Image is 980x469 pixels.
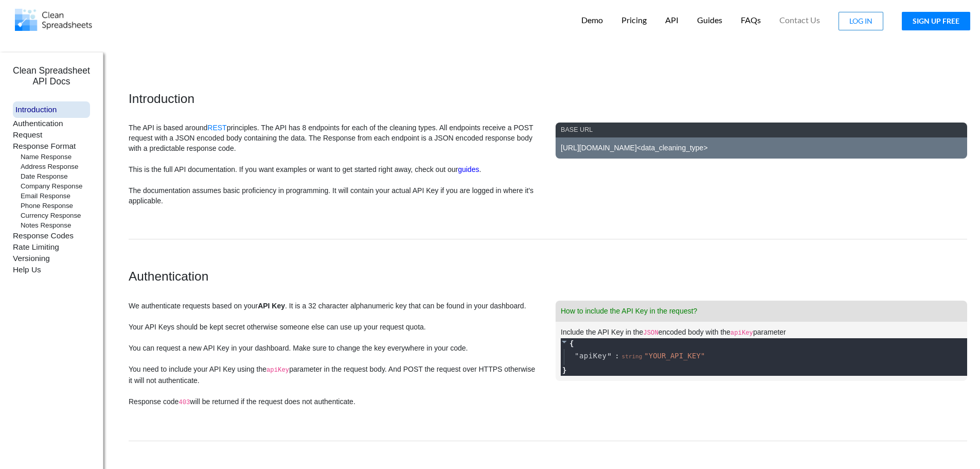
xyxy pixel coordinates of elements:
[129,91,967,106] h3: Introduction
[129,343,540,353] p: You can request a new API Key in your dashboard. Make sure to change the key everywhere in your c...
[13,264,90,275] p: Help Us
[129,123,540,153] p: The API is based around principles. The API has 8 endpoints for each of the cleaning types. All e...
[129,269,967,284] h3: Authentication
[129,164,540,175] p: This is the full API documentation. If you want examples or want to get started right away, check...
[179,399,190,406] code: 403
[21,171,90,181] p: Date Response
[561,365,566,376] span: }
[556,137,967,159] div: [URL][DOMAIN_NAME]<data_cleaning_type>
[258,302,285,310] b: API Key
[13,230,90,241] p: Response Codes
[129,301,540,311] p: We authenticate requests based on your . It is a 32 character alphanumeric key that can be found ...
[458,165,479,173] span: guides
[21,211,90,220] p: Currency Response
[621,15,647,26] p: Pricing
[849,16,872,25] span: LOG IN
[21,162,90,171] p: Address Response
[730,329,753,337] code: apiKey
[21,191,90,201] p: Email Response
[13,101,90,118] p: Introduction
[129,364,540,386] p: You need to include your API Key using the parameter in the request body. And POST the request ov...
[902,12,970,30] button: SIGN UP FREE
[13,141,90,152] p: Response Format
[561,327,967,338] p: Include the API Key in the encoded body with the parameter
[556,123,967,137] div: BASE URL
[129,322,540,332] p: Your API Keys should be kept secret otherwise someone else can use up your request quota.
[643,329,658,337] code: JSON
[665,15,679,26] p: API
[21,201,90,211] p: Phone Response
[697,15,722,26] p: Guides
[839,12,883,30] button: LOG IN
[13,241,90,253] p: Rate Limiting
[129,185,540,206] p: The documentation assumes basic proficiency in programming. It will contain your actual API Key i...
[266,367,289,374] code: apiKey
[581,15,603,26] p: Demo
[13,253,90,264] p: Versioning
[21,152,90,162] p: Name Response
[21,181,90,191] p: Company Response
[741,15,761,26] p: FAQs
[575,352,579,360] span: "
[129,396,540,408] p: Response code will be returned if the request does not authenticate.
[644,352,705,360] span: " YOUR_API_KEY "
[561,306,967,316] p: How to include the API Key in the request?
[622,353,643,360] span: string
[13,65,90,87] h5: Clean Spreadsheet API Docs
[207,124,226,132] a: REST
[13,129,90,141] p: Request
[615,351,619,361] span: :
[607,352,613,362] span: "
[779,16,820,24] span: Contact Us
[21,220,90,230] p: Notes Response
[569,338,574,349] span: {
[579,351,607,361] span: apiKey
[13,118,90,129] p: Authentication
[15,9,92,31] img: Logo.png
